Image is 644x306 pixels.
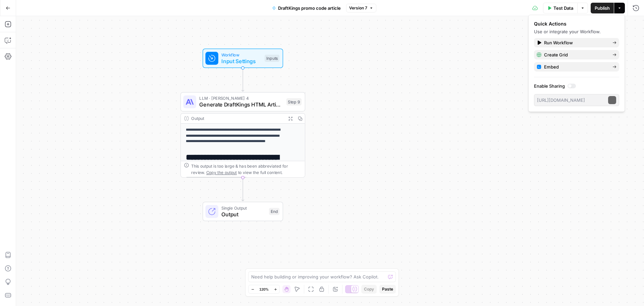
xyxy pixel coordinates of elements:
button: DraftKings promo code article [268,3,345,13]
div: Single OutputOutputEnd [180,202,305,221]
div: Quick Actions [534,20,619,27]
span: 120% [259,287,269,292]
span: Test Data [553,5,573,11]
div: This output is too large & has been abbreviated for review. to view the full content. [191,163,302,175]
div: End [269,208,279,215]
button: Copy [361,285,377,294]
div: Step 9 [286,98,302,105]
span: Create Grid [544,51,607,58]
span: LLM · [PERSON_NAME] 4 [199,95,283,101]
span: Output [221,210,266,218]
div: WorkflowInput SettingsInputs [180,49,305,68]
span: DraftKings promo code article [278,5,341,11]
span: Run Workflow [544,39,607,46]
span: Copy [364,286,374,292]
span: Publish [595,5,610,11]
span: Single Output [221,205,266,211]
span: Input Settings [221,57,261,65]
button: Publish [591,3,614,13]
span: Embed [544,63,607,70]
div: Inputs [265,55,279,62]
label: Enable Sharing [534,83,619,89]
span: Paste [382,286,393,292]
g: Edge from step_9 to end [241,178,244,201]
span: Generate DraftKings HTML Article [199,101,283,109]
button: Paste [379,285,396,294]
span: Workflow [221,51,261,58]
g: Edge from start to step_9 [241,68,244,91]
button: Test Data [543,3,577,13]
button: Version 7 [346,4,376,12]
span: Copy the output [206,170,237,175]
span: Version 7 [349,5,367,11]
span: Use or integrate your Workflow. [534,29,601,34]
div: Output [191,115,283,122]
